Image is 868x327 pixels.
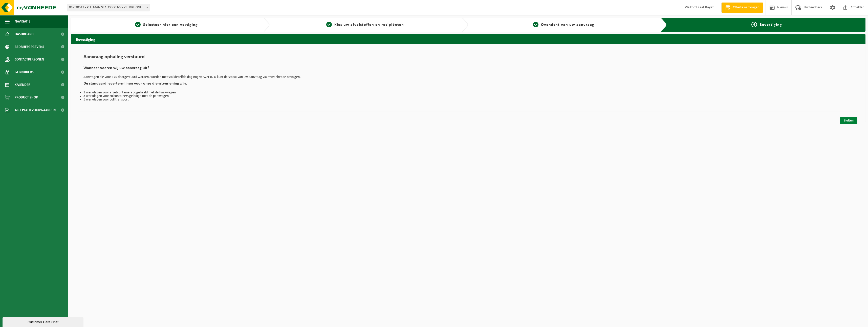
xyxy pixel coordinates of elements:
[721,3,763,13] a: Offerte aanvragen
[83,75,853,79] p: Aanvragen die voor 17u doorgestuurd worden, worden meestal dezelfde dag nog verwerkt. U kunt de s...
[83,91,853,94] li: 3 werkdagen voor afzetcontainers opgehaald met de haakwagen
[83,66,853,73] h2: Wanneer voeren wij uw aanvraag uit?
[696,6,714,9] strong: Ezaat Bayat
[15,53,44,66] span: Contactpersonen
[15,78,30,91] span: Kalender
[3,316,84,327] iframe: chat widget
[83,94,853,98] li: 5 werkdagen voor rolcontainers geledigd met de perswagen
[67,4,150,11] span: 01-020513 - PITTMAN SEAFOODS NV - ZEEBRUGGE
[471,22,657,28] a: 3Overzicht van uw aanvraag
[15,66,34,78] span: Gebruikers
[135,22,141,27] span: 1
[15,28,34,40] span: Dashboard
[83,81,853,88] h2: De standaard levertermijnen voor onze dienstverlening zijn:
[759,23,782,27] span: Bevestiging
[73,22,259,28] a: 1Selecteer hier een vestiging
[533,22,538,27] span: 3
[15,91,38,104] span: Product Shop
[143,23,198,27] span: Selecteer hier een vestiging
[83,54,853,62] h1: Aanvraag ophaling verstuurd
[15,15,30,28] span: Navigatie
[71,34,865,44] h2: Bevestiging
[541,23,594,27] span: Overzicht van uw aanvraag
[15,104,56,116] span: Acceptatievoorwaarden
[15,40,44,53] span: Bedrijfsgegevens
[751,22,757,27] span: 4
[67,4,150,11] span: 01-020513 - PITTMAN SEAFOODS NV - ZEEBRUGGE
[83,98,853,101] li: 5 werkdagen voor collitransport
[334,23,404,27] span: Kies uw afvalstoffen en recipiënten
[840,117,857,124] a: Sluiten
[272,22,458,28] a: 2Kies uw afvalstoffen en recipiënten
[326,22,332,27] span: 2
[732,5,761,10] span: Offerte aanvragen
